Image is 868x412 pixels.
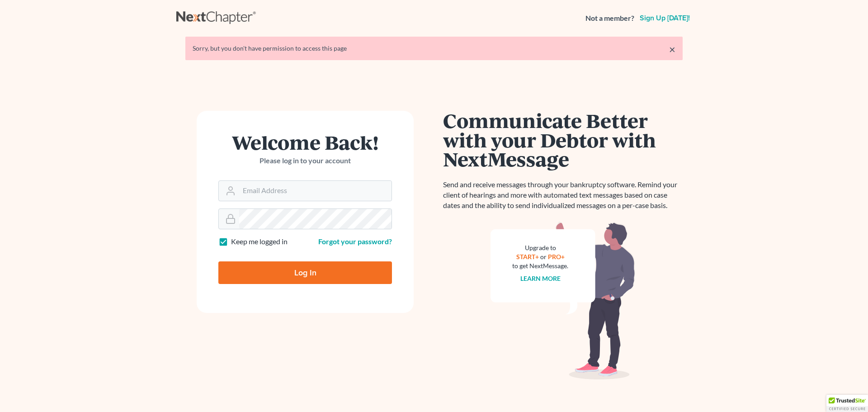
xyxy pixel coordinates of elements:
a: Sign up [DATE]! [638,14,692,22]
div: Upgrade to [512,243,568,252]
a: Forgot your password? [318,237,392,246]
p: Please log in to your account [218,156,392,166]
div: Sorry, but you don't have permission to access this page [193,44,675,53]
label: Keep me logged in [231,237,288,247]
input: Email Address [239,181,392,201]
input: Log In [218,261,392,284]
strong: Not a member? [585,13,634,24]
a: START+ [516,253,539,260]
span: or [540,253,547,260]
a: × [669,44,675,55]
h1: Communicate Better with your Debtor with NextMessage [443,111,683,169]
div: TrustedSite Certified [826,395,868,412]
h1: Welcome Back! [218,133,392,152]
p: Send and receive messages through your bankruptcy software. Remind your client of hearings and mo... [443,180,683,211]
a: PRO+ [548,253,565,260]
div: to get NextMessage. [512,261,568,270]
a: Learn more [520,275,561,282]
img: nextmessage_bg-59042aed3d76b12b5cd301f8e5b87938c9018125f34e5fa2b7a6b67550977c72.svg [491,222,635,380]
